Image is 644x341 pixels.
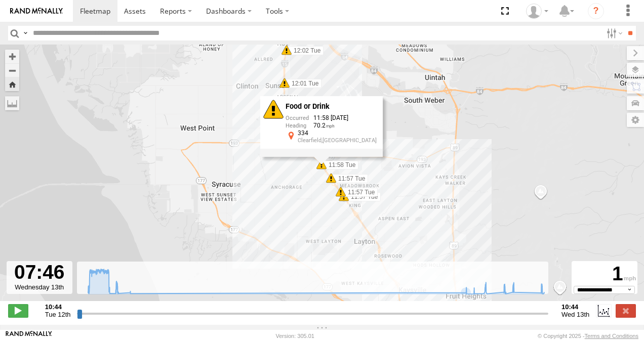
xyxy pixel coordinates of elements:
label: 11:57 Tue [344,192,381,201]
label: Measure [5,96,19,110]
label: 11:57 Tue [341,188,378,197]
a: Visit our Website [6,331,52,341]
div: Keith Washburn [522,4,552,19]
label: Search Query [21,26,29,40]
a: Terms and Conditions [585,333,638,339]
div: Food or Drink [286,103,377,111]
span: Wed 13th Aug 2025 [561,311,589,318]
label: 12:02 Tue [287,46,324,55]
label: Search Filter Options [602,26,624,40]
i: ? [588,3,604,19]
span: 70.2 [313,122,335,129]
label: Play/Stop [8,304,28,317]
button: Zoom Home [5,77,19,91]
label: 12:01 Tue [285,79,321,88]
label: Map Settings [627,113,644,127]
label: Close [616,304,636,317]
img: rand-logo.svg [10,8,63,15]
span: Tue 12th Aug 2025 [45,311,71,318]
div: © Copyright 2025 - [538,333,638,339]
div: 1 [573,263,636,286]
strong: 10:44 [561,303,589,311]
div: Clearfield,[GEOGRAPHIC_DATA] [298,138,377,144]
div: 11:58 [DATE] [286,115,377,122]
strong: 10:44 [45,303,71,311]
button: Zoom out [5,63,19,77]
label: 11:57 Tue [331,174,368,183]
button: Zoom in [5,50,19,63]
div: Version: 305.01 [276,333,314,339]
label: 11:58 Tue [321,160,358,169]
div: 334 [298,130,377,137]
